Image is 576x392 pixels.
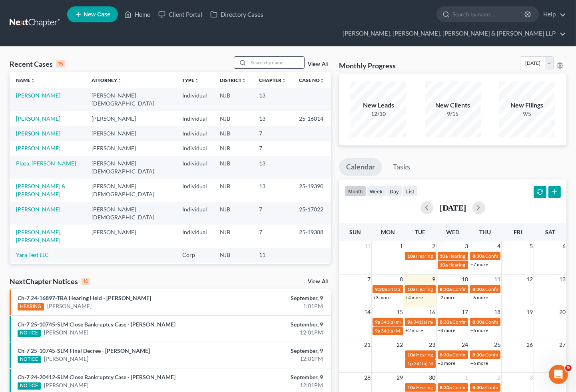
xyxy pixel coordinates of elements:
[10,59,65,69] div: Recent Cases
[85,141,176,156] td: [PERSON_NAME]
[55,82,131,89] span: More in the Help Center
[396,307,404,317] span: 15
[320,78,325,83] i: unfold_more
[472,253,484,259] span: 8:30a
[293,111,331,126] td: 25-16014
[25,34,153,55] div: Attorney Profiles
[18,321,175,328] a: Ch-7 25-10745-SLM Close Bankruptcy Case - [PERSON_NAME]
[16,115,60,122] a: [PERSON_NAME]
[425,101,481,110] div: New Clients
[493,307,501,317] span: 18
[438,360,456,366] a: +2 more
[558,340,566,350] span: 27
[6,4,153,102] div: Operator says…
[414,360,491,366] span: 341(a) Meeting for [PERSON_NAME]
[493,275,501,284] span: 11
[253,111,293,126] td: 13
[85,88,176,111] td: [PERSON_NAME][DEMOGRAPHIC_DATA]
[429,373,436,382] span: 30
[133,230,147,238] div: I will.
[176,225,213,247] td: Individual
[16,77,35,83] a: Nameunfold_more
[213,156,253,179] td: NJB
[407,253,415,259] span: 10a
[227,381,323,389] div: 12:01PM
[438,294,456,300] a: +7 more
[293,263,331,277] td: 25-16955
[363,241,371,251] span: 31
[293,179,331,201] td: 25-19390
[16,229,62,243] a: [PERSON_NAME], [PERSON_NAME]
[33,62,74,68] strong: Amendments
[472,286,484,292] span: 8:30a
[25,262,32,268] button: Gif picker
[539,7,566,22] a: Help
[85,263,176,277] td: [PERSON_NAME]
[472,384,484,390] span: 8:30a
[24,143,32,151] img: Profile image for Lindsey
[92,77,122,83] a: Attorneyunfold_more
[116,212,147,220] div: Thank you!
[429,340,436,350] span: 23
[407,384,415,390] span: 10a
[464,241,469,251] span: 3
[375,328,380,334] span: 9a
[472,352,484,358] span: 8:30a
[227,302,323,310] div: 1:01PM
[227,320,323,328] div: September, 9
[452,7,526,22] input: Search by name...
[6,160,131,201] div: Hi [PERSON_NAME]! I just updated [PERSON_NAME]'s password in account settings. Let me know if you...
[413,319,490,325] span: 341(a) meeting for [PERSON_NAME]
[367,275,371,284] span: 7
[85,179,176,201] td: [PERSON_NAME][DEMOGRAPHIC_DATA]
[416,286,478,292] span: Hearing for [PERSON_NAME]
[16,130,60,137] a: [PERSON_NAME]
[440,384,452,390] span: 8:30a
[213,248,253,263] td: NJB
[253,263,293,277] td: 13
[485,286,576,292] span: Confirmation hearing for [PERSON_NAME]
[227,294,323,302] div: September, 9
[373,294,391,300] a: +3 more
[440,286,452,292] span: 8:30a
[84,12,110,18] span: New Case
[438,327,456,333] a: +8 more
[399,275,404,284] span: 8
[407,319,413,325] span: 9a
[253,88,293,111] td: 13
[470,294,488,300] a: +6 more
[415,229,425,235] span: Tue
[562,241,566,251] span: 6
[363,373,371,382] span: 28
[12,262,19,268] button: Emoji picker
[5,3,20,18] button: go back
[514,229,522,235] span: Fri
[253,202,293,225] td: 7
[241,78,246,83] i: unfold_more
[18,347,150,354] a: Ch-7 25-10745-SLM Final Decree - [PERSON_NAME]
[18,294,151,301] a: Ch-7 24-16897-TBA Hearing Held - [PERSON_NAME]
[565,365,572,371] span: 9
[293,202,331,225] td: 25-17022
[396,340,404,350] span: 22
[10,277,90,286] div: NextChapter Notices
[440,262,448,268] span: 10a
[117,78,122,83] i: unfold_more
[386,186,403,197] button: day
[227,373,323,381] div: September, 9
[453,286,544,292] span: Confirmation Hearing for [PERSON_NAME]
[176,202,213,225] td: Individual
[16,92,60,99] a: [PERSON_NAME]
[461,340,469,350] span: 24
[38,262,44,268] button: Upload attachment
[253,126,293,141] td: 7
[461,307,469,317] span: 17
[529,373,534,382] span: 3
[253,179,293,201] td: 13
[405,327,423,333] a: +2 more
[25,55,153,76] div: Amendments
[253,141,293,156] td: 7
[206,7,267,22] a: Directory Cases
[440,319,452,325] span: 8:30a
[440,203,466,212] h2: [DATE]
